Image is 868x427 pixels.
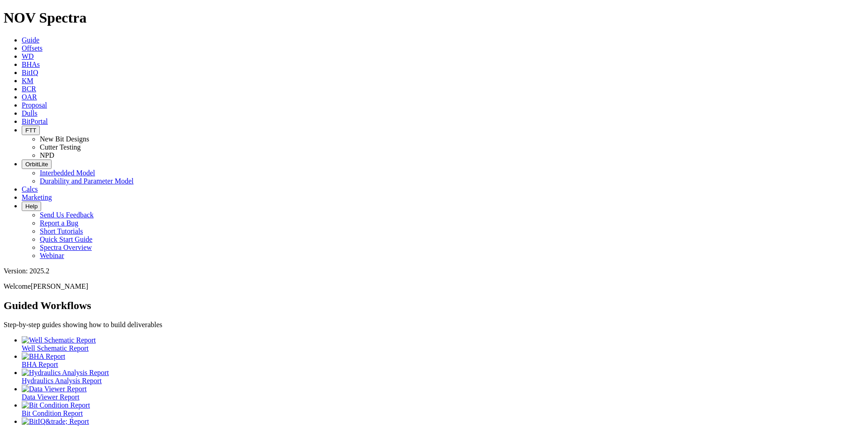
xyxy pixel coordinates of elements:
[25,203,38,210] span: Help
[40,219,78,227] a: Report a Bug
[22,418,89,426] img: BitIQ&trade; Report
[22,160,52,169] button: OrbitLite
[22,44,42,52] a: Offsets
[22,109,38,117] a: Dulls
[25,161,48,168] span: OrbitLite
[22,352,864,368] a: BHA Report BHA Report
[22,36,39,44] a: Guide
[22,409,83,417] span: Bit Condition Report
[22,93,37,101] a: OAR
[31,282,88,290] span: [PERSON_NAME]
[40,135,89,143] a: New Bit Designs
[22,369,864,385] a: Hydraulics Analysis Report Hydraulics Analysis Report
[22,185,38,193] a: Calcs
[22,401,864,417] a: Bit Condition Report Bit Condition Report
[22,193,52,201] a: Marketing
[22,336,864,352] a: Well Schematic Report Well Schematic Report
[22,117,48,125] a: BitPortal
[4,267,864,275] div: Version: 2025.2
[22,85,36,93] a: BCR
[40,169,95,177] a: Interbedded Model
[22,202,41,211] button: Help
[22,336,96,344] img: Well Schematic Report
[22,385,864,401] a: Data Viewer Report Data Viewer Report
[22,52,34,60] a: WD
[40,235,92,243] a: Quick Start Guide
[22,101,47,109] a: Proposal
[22,344,89,352] span: Well Schematic Report
[40,211,94,219] a: Send Us Feedback
[22,126,40,135] button: FTT
[4,9,864,26] h1: NOV Spectra
[4,321,864,329] p: Step-by-step guides showing how to build deliverables
[4,282,864,291] p: Welcome
[22,352,65,361] img: BHA Report
[22,361,58,368] span: BHA Report
[22,369,109,377] img: Hydraulics Analysis Report
[25,127,36,134] span: FTT
[40,177,134,185] a: Durability and Parameter Model
[40,151,54,159] a: NPD
[22,401,90,409] img: Bit Condition Report
[40,252,64,259] a: Webinar
[40,227,83,235] a: Short Tutorials
[40,143,81,151] a: Cutter Testing
[22,393,80,401] span: Data Viewer Report
[4,300,864,312] h2: Guided Workflows
[22,69,38,76] a: BitIQ
[22,377,102,385] span: Hydraulics Analysis Report
[22,385,87,393] img: Data Viewer Report
[40,244,92,251] a: Spectra Overview
[22,61,40,68] a: BHAs
[22,77,33,84] a: KM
